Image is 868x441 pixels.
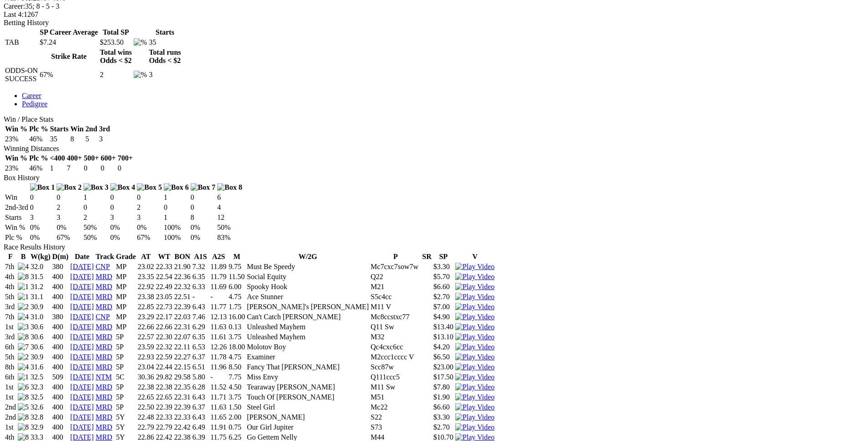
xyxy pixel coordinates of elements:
[117,164,133,173] td: 0
[83,183,109,192] img: Box 3
[5,193,29,202] td: Win
[117,154,133,163] th: 700+
[190,223,216,232] td: 0%
[96,273,112,280] a: MRD
[30,262,51,271] td: 32.0
[192,252,209,261] th: A1S
[190,193,216,202] td: 0
[190,233,216,242] td: 0%
[99,125,110,134] th: 3rd
[99,66,132,83] td: 2
[18,353,29,361] img: 2
[455,343,494,351] img: Play Video
[56,213,82,222] td: 3
[217,183,242,192] img: Box 8
[455,293,494,301] img: Play Video
[246,282,369,291] td: Spooky Hook
[210,252,227,261] th: A2S
[455,363,494,371] a: View replay
[163,193,189,202] td: 1
[17,252,29,261] th: B
[110,183,135,192] img: Box 4
[455,252,495,261] th: V
[115,302,136,311] td: MP
[5,322,16,332] td: 1st
[246,312,369,322] td: Can't Catch [PERSON_NAME]
[85,135,98,144] td: 5
[192,302,209,311] td: 6.43
[30,272,51,281] td: 31.5
[30,233,56,242] td: 0%
[174,292,191,301] td: 22.51
[455,303,494,311] a: View replay
[96,363,112,371] a: MRD
[83,193,109,202] td: 1
[99,38,132,47] td: $253.50
[96,383,112,391] a: MRD
[137,272,155,281] td: 23.35
[156,292,173,301] td: 23.05
[137,302,155,311] td: 22.85
[56,193,82,202] td: 0
[210,292,227,301] td: -
[30,312,51,322] td: 31.0
[455,323,494,331] a: View replay
[96,353,112,361] a: MRD
[163,233,189,242] td: 100%
[455,373,494,381] a: View replay
[115,262,136,271] td: MP
[433,252,454,261] th: SP
[18,293,29,301] img: 1
[30,223,56,232] td: 0%
[137,252,155,261] th: AT
[5,272,16,281] td: 4th
[29,125,48,134] th: Plc %
[96,343,112,351] a: MRD
[422,252,432,261] th: SR
[110,223,136,232] td: 0%
[30,183,55,192] img: Box 1
[210,282,227,291] td: 11.69
[70,293,94,301] a: [DATE]
[228,262,245,271] td: 9.75
[96,323,112,331] a: MRD
[30,322,51,332] td: 30.6
[57,183,82,192] img: Box 2
[96,283,112,291] a: MRD
[83,203,109,212] td: 0
[5,154,28,163] th: Win %
[96,373,112,381] a: NTM
[56,203,82,212] td: 2
[56,223,82,232] td: 0%
[174,312,191,322] td: 22.03
[5,38,38,47] td: TAB
[455,423,494,431] a: View replay
[192,272,209,281] td: 6.35
[163,223,189,232] td: 100%
[30,252,51,261] th: W(kg)
[5,233,29,242] td: Plc %
[70,313,94,321] a: [DATE]
[70,343,94,351] a: [DATE]
[39,48,99,65] th: Strike Rate
[228,252,245,261] th: M
[39,28,99,37] th: SP Career Average
[433,292,454,301] td: $2.70
[96,403,112,411] a: MRD
[4,10,864,19] div: 1267
[70,373,94,381] a: [DATE]
[96,333,112,341] a: MRD
[134,38,147,47] img: %
[217,213,243,222] td: 12
[100,164,116,173] td: 0
[455,313,494,321] img: Play Video
[174,272,191,281] td: 22.36
[5,135,28,144] td: 23%
[156,272,173,281] td: 22.54
[455,273,494,280] a: View replay
[246,262,369,271] td: Must Be Speedy
[370,262,421,271] td: Mc7cxc7sow7w
[96,303,112,311] a: MRD
[100,154,116,163] th: 600+
[70,363,94,371] a: [DATE]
